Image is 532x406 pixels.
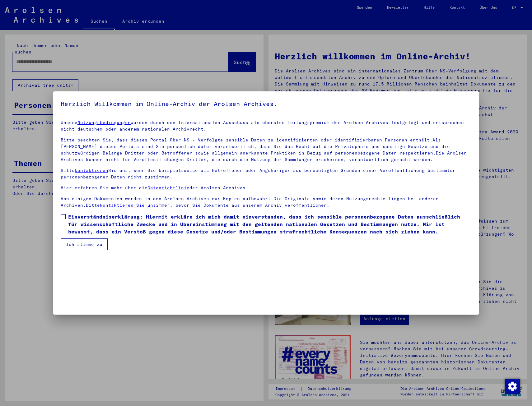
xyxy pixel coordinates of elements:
[505,379,520,394] div: Zustimmung ändern
[75,168,108,173] a: kontaktieren
[61,137,471,163] p: Bitte beachten Sie, dass dieses Portal über NS - Verfolgte sensible Daten zu identifizierten oder...
[61,99,471,109] h5: Herzlich Willkommen im Online-Archiv der Arolsen Archives.
[100,202,156,208] a: kontaktieren Sie uns
[77,120,131,125] a: Nutzungsbedingungen
[61,238,108,250] button: Ich stimme zu
[505,379,520,394] img: Zustimmung ändern
[61,185,471,191] p: Hier erfahren Sie mehr über die der Arolsen Archives.
[61,167,471,180] p: Bitte Sie uns, wenn Sie beispielsweise als Betroffener oder Angehöriger aus berechtigten Gründen ...
[61,119,471,132] p: Unsere wurden durch den Internationalen Ausschuss als oberstes Leitungsgremium der Arolsen Archiv...
[61,196,471,209] p: Von einigen Dokumenten werden in den Arolsen Archives nur Kopien aufbewahrt.Die Originale sowie d...
[68,213,471,235] span: Einverständniserklärung: Hiermit erkläre ich mich damit einverstanden, dass ich sensible personen...
[147,185,189,191] a: Datenrichtlinie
